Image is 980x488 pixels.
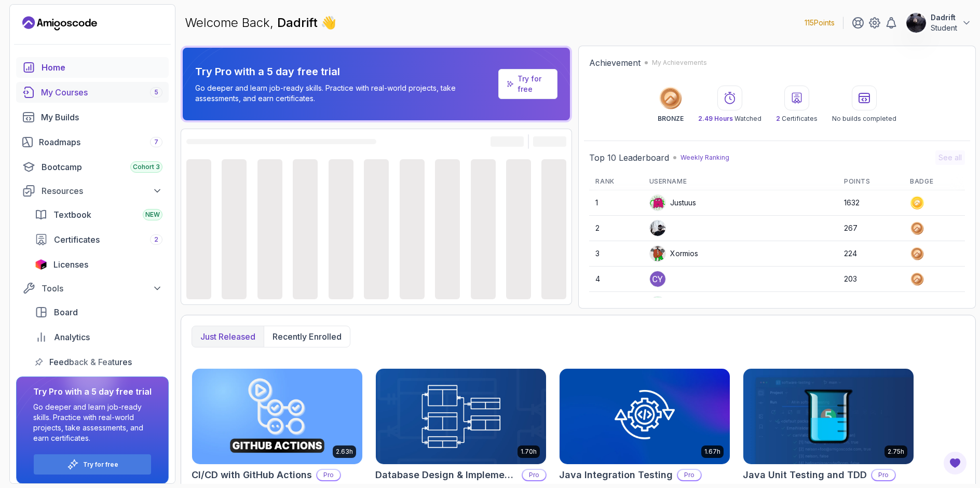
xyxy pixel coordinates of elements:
div: Roadmaps [39,136,162,148]
td: 2 [589,216,643,241]
th: Badge [904,173,965,190]
a: analytics [29,327,169,347]
p: Certificates [776,115,818,123]
a: home [16,57,169,78]
a: certificates [29,229,169,250]
p: Try Pro with a 5 day free trial [195,64,494,79]
a: textbook [29,204,169,225]
div: Bootcamp [42,161,162,173]
h2: Database Design & Implementation [375,468,518,482]
h2: CI/CD with GitHub Actions [192,468,312,482]
a: board [29,302,169,323]
button: user profile imageDadriftStudent [906,12,972,33]
span: 5 [154,88,158,96]
p: Welcome Back, [185,15,336,31]
img: Java Integration Testing card [560,369,730,464]
img: user profile image [650,220,665,236]
span: 2.49 Hours [698,115,733,122]
div: Resources [42,185,162,197]
td: 4 [589,267,643,292]
h2: Achievement [589,57,641,69]
button: Try for free [33,454,152,475]
a: feedback [29,352,169,372]
span: Certificates [54,233,100,246]
p: Go deeper and learn job-ready skills. Practice with real-world projects, take assessments, and ea... [33,402,152,443]
td: 1 [589,190,643,216]
p: 2.75h [888,448,904,456]
td: 203 [838,267,904,292]
p: My Achievements [652,59,707,67]
span: 2 [154,235,158,244]
h2: Java Integration Testing [559,468,673,482]
p: BRONZE [658,115,684,123]
p: 1.70h [521,448,537,456]
a: Landing page [22,15,97,32]
th: Points [838,173,904,190]
a: builds [16,107,169,128]
p: Weekly Ranking [680,154,729,162]
div: My Courses [41,86,162,99]
img: user profile image [906,13,926,33]
h2: Top 10 Leaderboard [589,151,669,164]
p: Student [931,23,957,33]
td: 3 [589,241,643,267]
div: Justuus [649,194,696,211]
span: Licenses [53,258,88,271]
a: Try for free [83,461,118,469]
p: Pro [317,470,340,480]
img: Database Design & Implementation card [376,369,546,464]
button: See all [935,150,965,165]
img: CI/CD with GitHub Actions card [192,369,362,464]
td: 5 [589,292,643,317]
h2: Java Unit Testing and TDD [743,468,867,482]
p: 1.67h [704,448,720,456]
div: My Builds [41,111,162,123]
th: Username [643,173,838,190]
span: Textbook [53,208,91,221]
p: Go deeper and learn job-ready skills. Practice with real-world projects, take assessments, and ea... [195,83,494,104]
div: Tools [42,282,162,295]
span: Feedback & Features [49,356,132,368]
a: bootcamp [16,157,169,177]
span: Cohort 3 [133,163,160,171]
div: Home [42,61,162,74]
img: Java Unit Testing and TDD card [743,369,914,464]
span: 👋 [320,14,337,32]
span: Board [54,306,78,318]
p: Pro [523,470,546,480]
span: 2 [776,115,780,122]
a: Try for free [518,74,549,94]
p: Just released [200,330,255,343]
p: 115 Points [805,18,835,28]
a: roadmaps [16,132,169,152]
a: licenses [29,254,169,275]
td: 267 [838,216,904,241]
button: Just released [192,326,264,347]
img: default monster avatar [650,195,665,211]
p: Pro [872,470,895,480]
p: Pro [678,470,701,480]
a: courses [16,82,169,103]
img: user profile image [650,271,665,287]
button: Resources [16,182,169,200]
p: No builds completed [832,115,896,123]
p: Recently enrolled [273,330,342,343]
span: 7 [154,138,158,146]
p: Dadrift [931,12,957,23]
img: default monster avatar [650,297,665,312]
button: Tools [16,279,169,298]
span: NEW [145,211,160,219]
button: Recently enrolled [264,326,350,347]
img: jetbrains icon [35,259,47,270]
p: Watched [698,115,761,123]
td: 224 [838,241,904,267]
div: loftyhummingbirddbd35 [649,296,751,313]
td: 1632 [838,190,904,216]
div: Xormios [649,245,698,262]
button: Open Feedback Button [943,451,968,476]
th: Rank [589,173,643,190]
span: Dadrift [277,15,321,30]
span: Analytics [54,331,90,343]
